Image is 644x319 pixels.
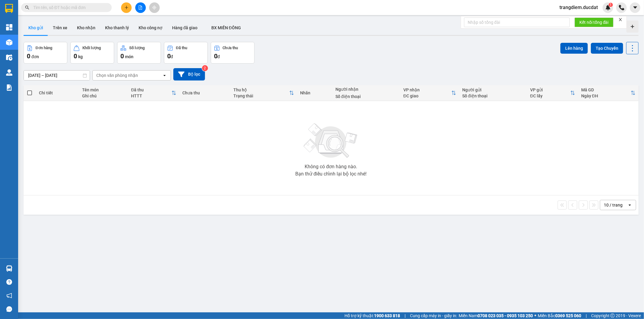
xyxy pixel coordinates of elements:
[217,54,220,59] span: đ
[129,46,145,50] div: Số lượng
[527,85,578,101] th: Toggle SortBy
[24,71,90,80] input: Select a date range.
[6,69,12,76] img: warehouse-icon
[459,312,533,319] span: Miền Nam
[560,43,588,54] button: Lên hàng
[610,3,612,7] span: 1
[164,42,208,64] button: Đã thu0đ
[167,52,171,60] span: 0
[31,54,39,59] span: đơn
[301,120,361,162] img: svg+xml;base64,PHN2ZyBjbGFzcz0ibGlzdC1wbHVnX19zdmciIHhtbG5zPSJodHRwOi8vd3d3LnczLm9yZy8yMDAwL3N2Zy...
[633,5,638,10] span: caret-down
[152,5,156,10] span: aim
[604,202,623,208] div: 10 / trang
[117,42,161,64] button: Số lượng0món
[233,87,289,92] div: Thu hộ
[131,87,171,92] div: Đã thu
[462,87,524,92] div: Người gửi
[173,68,205,81] button: Bộ lọc
[591,43,623,54] button: Tạo Chuyến
[128,85,179,101] th: Toggle SortBy
[6,265,12,272] img: warehouse-icon
[335,87,397,92] div: Người nhận
[335,94,397,99] div: Số điện thoại
[579,19,609,26] span: Kết nối tổng đài
[39,90,76,95] div: Chi tiết
[211,42,255,64] button: Chưa thu0đ
[305,164,357,169] div: Không có đơn hàng nào.
[618,17,623,22] span: close
[120,52,124,60] span: 0
[100,21,134,35] button: Kho thanh lý
[6,24,12,30] img: dashboard-icon
[48,21,72,35] button: Trên xe
[610,314,615,318] span: copyright
[36,46,52,50] div: Đơn hàng
[534,314,536,317] span: ⚪️
[72,21,100,35] button: Kho nhận
[149,2,160,13] button: aim
[405,312,405,319] span: |
[400,85,459,101] th: Toggle SortBy
[605,5,611,10] img: icon-new-feature
[5,4,13,13] img: logo-vxr
[300,90,329,95] div: Nhãn
[530,93,570,98] div: ĐC lấy
[233,93,289,98] div: Trạng thái
[626,21,639,33] div: Tạo kho hàng mới
[403,87,451,92] div: VP nhận
[82,93,125,98] div: Ghi chú
[609,3,613,7] sup: 1
[24,42,67,64] button: Đơn hàng0đơn
[33,4,104,11] input: Tìm tên, số ĐT hoặc mã đơn
[223,46,238,50] div: Chưa thu
[230,85,297,101] th: Toggle SortBy
[6,54,12,61] img: warehouse-icon
[344,312,400,319] span: Hỗ trợ kỹ thuật:
[530,87,570,92] div: VP gửi
[586,312,587,319] span: |
[462,93,524,98] div: Số điện thoại
[182,90,227,95] div: Chưa thu
[630,2,640,13] button: caret-down
[25,5,29,10] span: search
[6,39,12,46] img: warehouse-icon
[138,5,143,10] span: file-add
[581,87,631,92] div: Mã GD
[135,2,146,13] button: file-add
[121,2,132,13] button: plus
[214,52,217,60] span: 0
[167,21,202,35] button: Hàng đã giao
[295,172,367,176] div: Bạn thử điều chỉnh lại bộ lọc nhé!
[24,21,48,35] button: Kho gửi
[464,17,570,27] input: Nhập số tổng đài
[27,52,30,60] span: 0
[6,279,12,285] span: question-circle
[125,54,133,59] span: món
[627,203,632,207] svg: open
[581,93,631,98] div: Ngày ĐH
[6,293,12,298] span: notification
[374,313,400,318] strong: 1900 633 818
[403,93,451,98] div: ĐC giao
[96,72,138,78] div: Chọn văn phòng nhận
[555,4,603,11] span: trangdiem.ducdat
[6,84,12,91] img: solution-icon
[82,87,125,92] div: Tên món
[211,25,241,30] span: BX MIỀN ĐÔNG
[202,65,208,71] sup: 2
[82,46,101,50] div: Khối lượng
[134,21,167,35] button: Kho công nợ
[176,46,187,50] div: Đã thu
[6,306,12,312] span: message
[78,54,83,59] span: kg
[124,5,129,10] span: plus
[478,313,533,318] strong: 0708 023 035 - 0935 103 250
[162,73,167,78] svg: open
[171,54,173,59] span: đ
[70,42,114,64] button: Khối lượng0kg
[538,312,581,319] span: Miền Bắc
[555,313,581,318] strong: 0369 525 060
[410,312,457,319] span: Cung cấp máy in - giấy in:
[131,93,171,98] div: HTTT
